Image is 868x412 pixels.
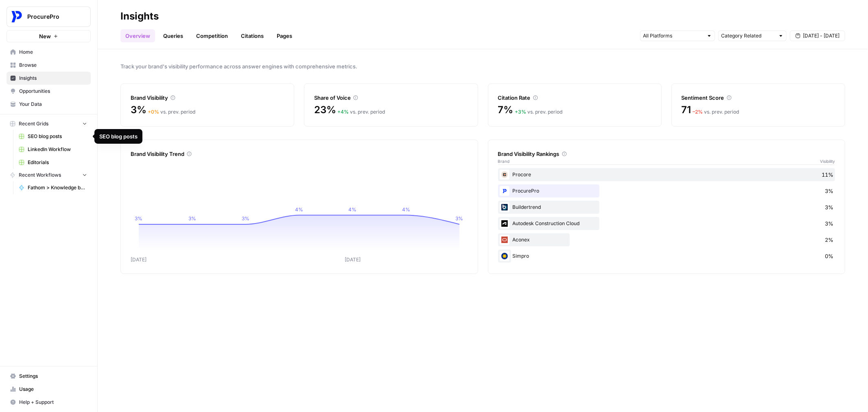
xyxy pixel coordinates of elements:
[19,48,87,56] span: Home
[682,94,835,102] div: Sentiment Score
[19,373,87,380] span: Settings
[500,186,509,196] img: 5pmfu05olmx3xk5n4ihvxy5m7h6r
[643,32,703,40] input: All Platforms
[39,32,51,40] span: New
[7,118,91,130] button: Recent Grids
[19,386,87,393] span: Usage
[131,103,146,116] span: 3%
[27,13,77,21] span: ProcurePro
[825,236,833,244] span: 2%
[7,396,91,409] button: Help + Support
[131,257,147,263] tspan: [DATE]
[7,383,91,396] a: Usage
[402,206,410,213] tspan: 4%
[148,108,196,116] div: vs. prev. period
[9,9,24,24] img: ProcurePro Logo
[498,168,835,181] div: Procore
[19,88,87,95] span: Opportunities
[693,109,703,115] span: – 2 %
[28,133,87,140] span: SEO blog posts
[314,94,468,102] div: Share of Voice
[188,215,196,221] tspan: 3%
[515,108,562,116] div: vs. prev. period
[7,98,91,111] a: Your Data
[158,29,188,42] a: Queries
[131,150,468,158] div: Brand Visibility Trend
[191,29,233,42] a: Competition
[345,257,361,263] tspan: [DATE]
[500,170,509,180] img: mg6h5aejfo7coo63yfmpbpiw7jfy
[498,184,835,197] div: ProcurePro
[7,7,91,27] button: Workspace: ProcurePro
[7,85,91,98] a: Opportunities
[682,103,691,116] span: 71
[19,75,87,82] span: Insights
[7,72,91,85] a: Insights
[498,233,835,246] div: Aconex
[120,10,159,23] div: Insights
[825,252,833,260] span: 0%
[693,108,739,116] div: vs. prev. period
[295,206,303,213] tspan: 4%
[148,109,160,115] span: + 0 %
[498,158,510,164] span: Brand
[236,29,269,42] a: Citations
[15,130,91,143] a: SEO blog posts
[338,108,385,116] div: vs. prev. period
[28,146,87,153] span: LinkedIn Workflow
[19,171,61,179] span: Recent Workflows
[338,109,349,115] span: + 4 %
[15,181,91,194] a: Fathom > Knowledge base
[790,31,845,41] button: [DATE] - [DATE]
[822,171,833,179] span: 11%
[825,203,833,211] span: 3%
[15,156,91,169] a: Editorials
[820,158,835,164] span: Visibility
[825,187,833,195] span: 3%
[99,132,138,140] div: SEO blog posts
[131,94,284,102] div: Brand Visibility
[7,30,91,42] button: New
[456,215,464,221] tspan: 3%
[498,201,835,214] div: Buildertrend
[7,370,91,383] a: Settings
[498,94,652,102] div: Citation Rate
[19,120,48,127] span: Recent Grids
[7,59,91,72] a: Browse
[19,399,87,406] span: Help + Support
[803,32,840,39] span: [DATE] - [DATE]
[135,215,143,221] tspan: 3%
[498,103,514,116] span: 7%
[120,62,845,70] span: Track your brand's visibility performance across answer engines with comprehensive metrics.
[721,32,775,40] input: Category Related
[498,150,835,158] div: Brand Visibility Rankings
[7,169,91,181] button: Recent Workflows
[120,29,155,42] a: Overview
[19,61,87,69] span: Browse
[7,46,91,59] a: Home
[498,250,835,263] div: Simpro
[19,101,87,108] span: Your Data
[15,143,91,156] a: LinkedIn Workflow
[500,202,509,212] img: obmu0hfymnkw75pdfbn69wdtm812
[314,103,336,116] span: 23%
[500,219,509,228] img: i9vrqnlnu0vrvg2qhsisjqdlz0wb
[272,29,297,42] a: Pages
[28,159,87,166] span: Editorials
[348,206,356,213] tspan: 4%
[515,109,526,115] span: + 3 %
[242,215,249,221] tspan: 3%
[500,251,509,261] img: jv5q1887vn1vvrn75xbkr18k47yu
[28,184,87,191] span: Fathom > Knowledge base
[498,217,835,230] div: Autodesk Construction Cloud
[500,235,509,245] img: irsw6nbrwqg2bc1g2tg3hk0kgtld
[825,219,833,228] span: 3%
